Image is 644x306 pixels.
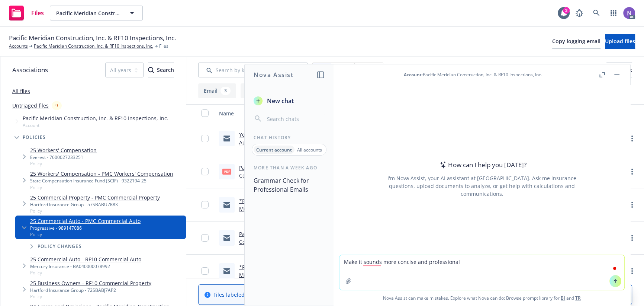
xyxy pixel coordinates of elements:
[30,255,141,263] a: 25 Commercial Auto - RF10 Commercial Auto
[438,160,527,170] div: How can I help you [DATE]?
[30,293,151,300] span: Policy
[30,231,141,238] span: Policy
[9,43,28,50] a: Accounts
[148,63,174,77] div: Search
[34,43,153,50] a: Pacific Meridian Construction, Inc. & RF10 Inspections, Inc.
[52,101,62,110] div: 9
[239,230,286,269] a: Pacific Meridian Construction, Inc. - Commercial Auto #989147086: Progressive BOR
[198,83,236,98] button: Email
[12,102,49,109] a: Untriaged files
[337,290,627,306] span: Nova Assist can make mistakes. Explore what Nova can do: Browse prompt library for and
[245,165,334,171] div: More than a week ago
[159,43,168,50] span: Files
[201,267,209,275] input: Toggle Row Selected
[6,3,47,23] a: Files
[265,96,294,105] span: New chat
[30,208,160,214] span: Policy
[148,63,174,77] button: SearchSearch
[245,134,334,141] div: Chat History
[201,135,209,142] input: Toggle Row Selected
[572,6,587,20] a: Report a Bug
[23,122,168,128] span: Account
[30,279,151,287] a: 25 Business Owners - RF10 Commercial Property
[239,197,292,267] a: *RUSH* Pacific Meridian Construction Inc - Commercial Auto #989147086: BOR Effective Immediately ...
[9,33,176,43] span: Pacific Meridian Construction, Inc. & RF10 Inspections, Inc.
[30,263,141,270] div: Mercury Insurance - BA040000078992
[30,146,97,154] a: 25 Workers' Compensation
[201,168,209,175] input: Toggle Row Selected
[239,131,288,146] a: Your Commercial Auto document.eml
[30,287,151,293] div: Hartford Insurance Group - 72SBABJ7AP2
[239,164,293,203] a: Pacific Meridian Construction, Inc._Commercial Auto #989147086_BOR Confirmation.pdf
[30,225,141,231] div: Progressive - 989147086
[38,244,82,249] span: Policy changes
[12,65,48,75] span: Associations
[256,147,292,153] p: Current account
[201,109,209,117] input: Select all
[552,34,600,49] button: Copy logging email
[561,295,565,301] a: BI
[216,104,297,122] button: Name
[628,200,637,209] a: more
[31,10,44,16] span: Files
[148,67,154,73] svg: Search
[404,71,422,78] span: Account
[201,201,209,208] input: Toggle Row Selected
[30,194,160,201] a: 25 Commercial Property - PMC Commercial Property
[589,6,604,20] a: Search
[377,174,586,198] div: I'm Nova Assist, your AI assistant at [GEOGRAPHIC_DATA]. Ask me insurance questions, upload docum...
[339,255,624,290] textarea: To enrich screen reader interactions, please activate Accessibility in Grammarly extension settings
[606,6,621,20] a: Switch app
[201,234,209,242] input: Toggle Row Selected
[563,7,570,14] div: 3
[628,167,637,176] a: more
[605,38,635,45] span: Upload files
[222,169,231,174] span: pdf
[605,34,635,49] button: Upload files
[56,9,120,17] span: Pacific Meridian Construction, Inc. & RF10 Inspections, Inc.
[265,114,325,124] input: Search chats
[30,160,97,167] span: Policy
[30,201,160,208] div: Hartford Insurance Group - 57SBABU7K83
[254,70,294,79] h1: Nova Assist
[23,114,168,122] span: Pacific Meridian Construction, Inc. & RF10 Inspections, Inc.
[50,6,143,20] button: Pacific Meridian Construction, Inc. & RF10 Inspections, Inc.
[30,170,173,178] a: 25 Workers' Compensation - PMC Workers' Compensation
[30,178,173,184] div: State Compensation Insurance Fund (SCIF) - 9322194-25
[241,83,311,98] button: BOR Confirmation
[12,87,30,95] a: All files
[628,134,637,143] a: more
[623,7,635,19] img: photo
[628,267,637,275] a: more
[251,94,328,108] button: New chat
[30,184,173,191] span: Policy
[213,291,370,299] span: Files labeled as "Auto ID card" are hidden.
[251,174,328,196] button: Grammar Check for Professional Emails
[198,63,308,77] input: Search by keyword...
[219,109,286,117] div: Name
[30,154,97,160] div: Everest - 7600027233251
[30,270,141,276] span: Policy
[552,38,600,45] span: Copy logging email
[30,217,141,225] a: 25 Commercial Auto - PMC Commercial Auto
[297,147,322,153] p: All accounts
[575,295,581,301] a: TR
[23,135,46,140] span: Policies
[404,71,542,78] div: : Pacific Meridian Construction, Inc. & RF10 Inspections, Inc.
[220,87,231,95] div: 3
[628,233,637,242] a: more
[606,63,632,77] button: Filters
